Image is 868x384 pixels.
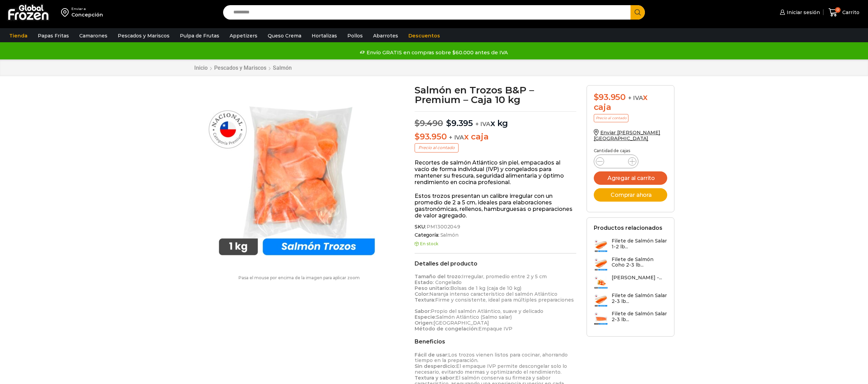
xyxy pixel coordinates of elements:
[446,118,473,128] bdi: 9.395
[778,5,820,19] a: Iniciar sesión
[273,65,292,71] a: Salmón
[415,132,447,142] bdi: 93.950
[415,297,435,303] strong: Textura:
[594,238,667,253] a: Filete de Salmón Salar 1-2 lb...
[61,7,71,18] img: address-field-icon.svg
[6,29,31,42] a: Tienda
[308,29,340,42] a: Hortalizas
[194,65,208,71] a: Inicio
[415,375,455,381] strong: Textura y sabor:
[264,29,305,42] a: Queso Crema
[841,9,859,16] span: Carrito
[415,285,450,291] strong: Peso unitario:
[415,274,576,331] p: Irregular, promedio entre 2 y 5 cm : Congelado Bolsas de 1 kg (caja de 10 kg) Naranja intenso car...
[827,4,861,21] a: 0 Carrito
[415,314,436,320] strong: Especie:
[475,121,490,127] span: + IVA
[835,7,841,13] span: 0
[176,29,223,42] a: Pulpa de Frutas
[344,29,366,42] a: Pollos
[415,118,420,128] span: $
[415,132,576,142] p: x caja
[594,148,667,153] p: Cantidad de cajas
[594,114,628,122] p: Precio al contado
[71,11,103,18] div: Concepción
[415,279,433,285] strong: Estado
[415,159,576,186] p: Recortes de salmón Atlántico sin piel, empacados al vacío de forma individual (IVP) y congelados ...
[446,118,451,128] span: $
[415,363,456,369] strong: Sin desperdicio:
[415,338,576,345] h2: Beneficios
[610,157,623,166] input: Product quantity
[415,326,478,332] strong: Método de congelación:
[612,311,667,323] h3: Filete de Salmón Salar 2-3 lb...
[449,134,464,141] span: + IVA
[415,308,431,314] strong: Sabor:
[594,225,662,231] h2: Productos relacionados
[630,5,645,20] button: Search button
[415,291,429,297] strong: Color:
[415,260,576,267] h2: Detalles del producto
[226,29,261,42] a: Appetizers
[405,29,443,42] a: Descuentos
[415,85,576,104] h1: Salmón en Trozos B&P – Premium – Caja 10 kg
[415,320,433,326] strong: Origen:
[594,188,667,202] button: Comprar ahora
[194,85,400,269] img: salmon trozos premium
[594,92,626,102] bdi: 93.950
[785,9,820,16] span: Iniciar sesión
[214,65,267,71] a: Pescados y Mariscos
[426,224,460,230] span: PM13002049
[415,143,459,152] p: Precio al contado
[594,311,667,326] a: Filete de Salmón Salar 2-3 lb...
[34,29,72,42] a: Papas Fritas
[612,293,667,304] h3: Filete de Salmón Salar 2-3 lb...
[370,29,402,42] a: Abarrotes
[628,94,643,101] span: + IVA
[415,132,420,142] span: $
[594,92,599,102] span: $
[415,352,448,358] strong: Fácil de usar:
[76,29,111,42] a: Camarones
[415,193,576,219] p: Estos trozos presentan un calibre irregular con un promedio de 2 a 5 cm, ideales para elaboracion...
[612,275,662,281] h3: [PERSON_NAME] -...
[594,171,667,185] button: Agregar al carrito
[612,238,667,250] h3: Filete de Salmón Salar 1-2 lb...
[594,129,660,142] a: Enviar [PERSON_NAME][GEOGRAPHIC_DATA]
[415,111,576,128] p: x kg
[594,92,667,112] div: x caja
[594,257,667,271] a: Filete de Salmón Coho 2-3 lb...
[439,232,459,238] a: Salmón
[594,293,667,307] a: Filete de Salmón Salar 2-3 lb...
[415,224,576,230] span: SKU:
[415,241,576,246] p: En stock
[415,273,462,280] strong: Tamaño del trozo:
[194,275,405,280] p: Pasa el mouse por encima de la imagen para aplicar zoom
[194,65,292,71] nav: Breadcrumb
[594,275,662,289] a: [PERSON_NAME] -...
[415,118,443,128] bdi: 9.490
[71,7,103,11] div: Enviar a
[114,29,173,42] a: Pescados y Mariscos
[612,257,667,268] h3: Filete de Salmón Coho 2-3 lb...
[415,232,576,238] span: Categoría:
